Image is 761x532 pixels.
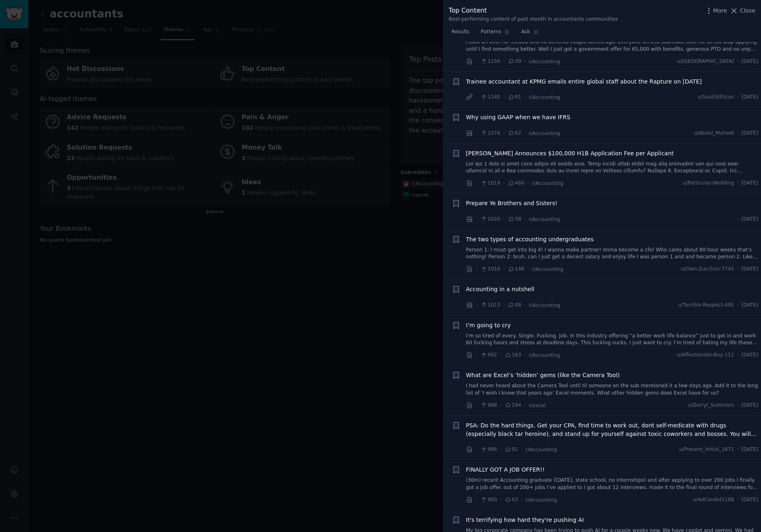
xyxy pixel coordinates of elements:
[737,58,739,65] span: ·
[521,28,530,36] span: Ask
[466,247,759,261] a: Person 1: I must get into big 4! I wanna make partner! Imma become a cfo! Who cares about 80 hour...
[505,402,521,409] span: 194
[505,446,518,453] span: 92
[508,58,521,65] span: 39
[480,446,497,453] span: 966
[742,402,758,409] span: [DATE]
[480,94,500,101] span: 1140
[529,403,545,408] span: r/excel
[503,93,505,101] span: ·
[503,129,505,137] span: ·
[679,446,734,453] span: u/Present_Initial_1871
[503,301,505,309] span: ·
[476,445,477,454] span: ·
[508,180,525,187] span: 460
[683,180,734,187] span: u/Particular-Wedding
[677,352,734,359] span: u/Affectionate-Buy-111
[466,371,620,380] span: What are Excel’s ‘hidden’ gems (like the Camera Tool)
[480,58,500,65] span: 1150
[466,466,545,474] a: FINALLY GOT A JOB OFFER!!
[742,446,758,453] span: [DATE]
[466,332,759,347] a: I’m so tired of every. Single. Fucking. Job. In this industry offering “a better work life balanc...
[503,57,505,66] span: ·
[742,302,758,309] span: [DATE]
[529,217,560,222] span: r/Accounting
[466,321,511,330] a: I’m going to cry
[698,94,734,101] span: u/SauthEfrican
[503,215,505,223] span: ·
[730,6,755,15] button: Close
[525,497,557,503] span: r/Accounting
[503,179,505,187] span: ·
[737,496,739,504] span: ·
[678,302,734,309] span: u/Terrible-Respect-495
[480,352,497,359] span: 992
[737,266,739,273] span: ·
[742,180,758,187] span: [DATE]
[480,130,500,137] span: 1074
[466,39,759,53] a: I took an offer for 55,000 and no benefits couple weeks ago. Everyone on this subreddit told me t...
[466,421,759,438] span: PSA: Do the hard things. Get your CPA, find time to work out, dont self-medicate with drugs (espe...
[524,351,526,359] span: ·
[449,6,618,16] div: Top Content
[476,93,477,101] span: ·
[681,266,734,273] span: u/Own-Zucchini-7745
[693,496,734,504] span: u/AdCandid1108
[466,113,570,122] a: Why using GAAP when we have IFRS
[505,352,521,359] span: 163
[529,131,560,136] span: r/Accounting
[476,215,477,223] span: ·
[466,149,674,158] a: [PERSON_NAME] Announces $100,000 H1B Application Fee per Applicant
[476,129,477,137] span: ·
[742,496,758,504] span: [DATE]
[713,6,727,15] span: More
[480,496,497,504] span: 960
[480,180,500,187] span: 1019
[508,130,521,137] span: 62
[740,6,755,15] span: Close
[476,496,477,504] span: ·
[466,77,702,86] a: Trainee accountant at KPMG emails entire global staff about the Rapture on [DATE]
[476,301,477,309] span: ·
[737,302,739,309] span: ·
[527,265,529,273] span: ·
[466,285,535,294] a: Accounting in a nutshell
[508,302,521,309] span: 48
[508,94,521,101] span: 91
[466,235,594,244] a: The two types of accounting undergraduates
[508,216,521,223] span: 38
[694,130,734,137] span: u/Abdul_Muheet
[466,382,759,397] a: I had never heard about the Camera Tool until til someone on the sub mentioned it a few days ago....
[521,496,522,504] span: ·
[449,26,472,42] a: Results
[500,496,501,504] span: ·
[476,265,477,273] span: ·
[705,6,727,15] button: More
[742,216,758,223] span: [DATE]
[476,179,477,187] span: ·
[742,58,758,65] span: [DATE]
[524,215,526,223] span: ·
[480,266,500,273] span: 1016
[529,59,560,64] span: r/Accounting
[524,57,526,66] span: ·
[503,265,505,273] span: ·
[466,516,584,524] a: It's terrifying how hard they're pushing AI
[500,401,501,410] span: ·
[524,93,526,101] span: ·
[737,94,739,101] span: ·
[508,266,525,273] span: 148
[476,351,477,359] span: ·
[451,28,469,36] span: Results
[737,130,739,137] span: ·
[525,447,557,453] span: r/Accounting
[476,401,477,410] span: ·
[742,130,758,137] span: [DATE]
[478,26,512,42] a: Patterns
